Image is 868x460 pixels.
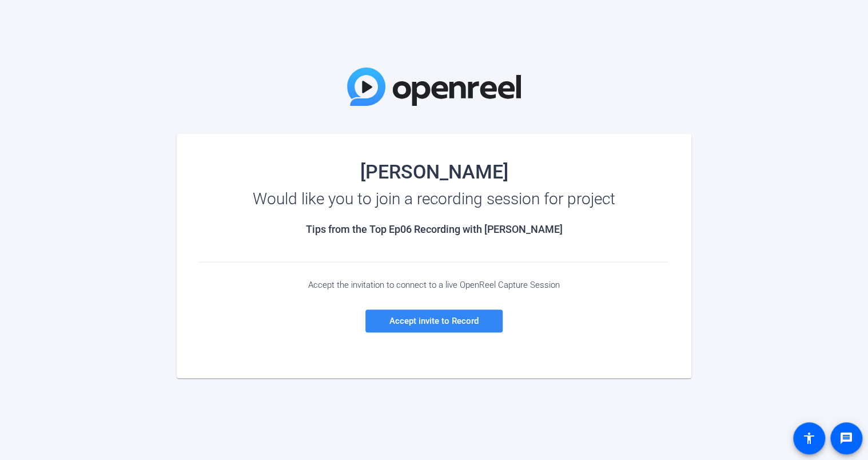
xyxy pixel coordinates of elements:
[200,190,668,208] div: Would like you to join a recording session for project
[347,68,521,106] img: OpenReel Logo
[389,316,479,326] span: Accept invite to Record
[365,310,503,332] a: Accept invite to Record
[839,431,853,445] mat-icon: message
[200,223,668,236] h2: Tips from the Top Ep06 Recording with [PERSON_NAME]
[200,162,668,181] div: [PERSON_NAME]
[200,280,668,290] div: Accept the invitation to connect to a live OpenReel Capture Session
[802,431,816,445] mat-icon: accessibility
